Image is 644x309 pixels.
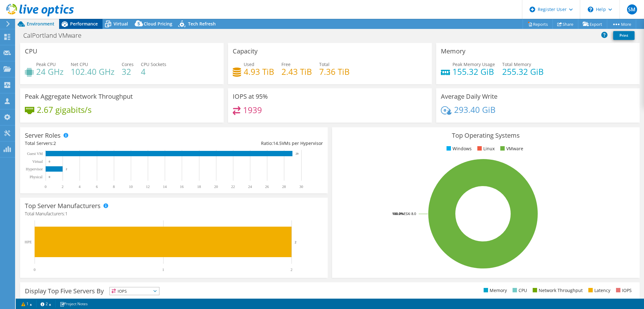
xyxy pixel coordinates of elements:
text: 20 [214,185,218,189]
text: Hypervisor [26,167,43,171]
h4: 4 [141,68,166,75]
h3: Top Operating Systems [337,132,635,139]
h4: 4.93 TiB [244,68,274,75]
a: 2 [36,300,56,308]
text: 10 [129,185,133,189]
li: VMware [499,145,523,152]
h4: 32 [122,68,134,75]
text: 14 [163,185,167,189]
text: 4 [79,185,80,189]
li: Memory [482,287,507,294]
div: Total Servers: [25,140,174,147]
h4: 7.36 TiB [319,68,350,75]
svg: \n [588,7,593,12]
span: Performance [70,21,98,27]
text: 22 [231,185,235,189]
span: Cores [122,61,134,67]
span: Peak Memory Usage [452,61,495,67]
span: Used [244,61,254,67]
h4: 2.43 TiB [281,68,312,75]
a: Project Notes [55,300,92,308]
h3: Top Server Manufacturers [25,202,101,209]
text: 0 [45,185,47,189]
span: Cloud Pricing [144,21,172,27]
li: Network Throughput [531,287,583,294]
span: CPU Sockets [141,61,166,67]
span: Environment [27,21,54,27]
li: CPU [511,287,527,294]
h4: 24 GHz [36,68,64,75]
text: 0 [49,175,50,179]
text: 2 [295,240,297,244]
span: Peak CPU [36,61,56,67]
h3: Memory [441,48,465,55]
text: HPE [25,240,32,244]
text: 6 [96,185,98,189]
text: 2 [291,268,292,272]
a: Reports [523,19,553,29]
h3: Peak Aggregate Network Throughput [25,93,133,100]
text: Virtual [32,159,43,164]
text: 26 [265,185,269,189]
h1: CalPortland VMware [20,32,91,39]
span: Total Memory [502,61,531,67]
text: 28 [282,185,286,189]
text: Physical [30,175,42,179]
text: 2 [66,168,67,171]
h4: 2.67 gigabits/s [37,106,92,113]
text: Guest VM [27,152,43,156]
text: 2 [62,185,64,189]
h3: CPU [25,48,37,55]
text: 16 [180,185,184,189]
h3: Server Roles [25,132,61,139]
a: More [607,19,636,29]
span: 2 [53,140,56,146]
li: Linux [476,145,495,152]
span: Virtual [114,21,128,27]
span: Tech Refresh [188,21,216,27]
a: Print [613,31,635,40]
text: 0 [34,268,36,272]
li: Windows [445,145,472,152]
h4: 1939 [243,107,262,113]
h4: Total Manufacturers: [25,210,323,217]
text: 8 [113,185,115,189]
a: Export [578,19,607,29]
text: 1 [162,268,164,272]
tspan: 100.0% [392,211,404,216]
span: Free [281,61,291,67]
span: SM [627,4,637,14]
li: IOPS [614,287,632,294]
h3: IOPS at 95% [233,93,268,100]
h4: 293.40 GiB [454,106,496,113]
li: Latency [587,287,610,294]
h4: 155.32 GiB [452,68,495,75]
text: 30 [299,185,303,189]
text: 29 [296,152,299,155]
a: Share [552,19,578,29]
span: Total [319,61,330,67]
span: 1 [65,211,68,217]
span: 14.5 [273,140,282,146]
span: IOPS [110,287,159,295]
h3: Average Daily Write [441,93,497,100]
tspan: ESXi 8.0 [404,211,416,216]
text: 0 [49,160,50,163]
a: 1 [17,300,36,308]
h4: 255.32 GiB [502,68,544,75]
div: Ratio: VMs per Hypervisor [174,140,323,147]
h3: Capacity [233,48,258,55]
h4: 102.40 GHz [71,68,114,75]
text: 24 [248,185,252,189]
text: 18 [197,185,201,189]
text: 12 [146,185,150,189]
span: Net CPU [71,61,88,67]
